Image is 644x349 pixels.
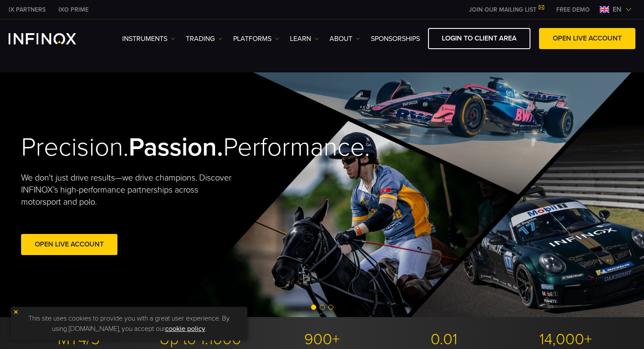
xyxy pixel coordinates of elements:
[508,330,623,349] p: 14,000+
[609,4,625,15] span: en
[21,234,117,255] a: Open Live Account
[539,28,635,49] a: OPEN LIVE ACCOUNT
[15,311,243,336] p: This site uses cookies to provide you with a great user experience. By using [DOMAIN_NAME], you a...
[265,330,380,349] p: 900+
[428,28,530,49] a: LOGIN TO CLIENT AREA
[371,34,420,44] a: SPONSORSHIPS
[13,309,19,315] img: yellow close icon
[328,305,333,310] span: Go to slide 3
[550,5,596,14] a: INFINOX MENU
[386,330,502,349] p: 0.01
[186,34,222,44] a: TRADING
[320,305,325,310] span: Go to slide 2
[462,6,550,13] a: JOIN OUR MAILING LIST
[129,132,223,163] strong: Passion.
[233,34,279,44] a: PLATFORMS
[290,34,319,44] a: Learn
[21,132,292,163] h2: Precision. Performance.
[330,34,360,44] a: ABOUT
[21,172,238,208] p: We don't just drive results—we drive champions. Discover INFINOX’s high-performance partnerships ...
[311,305,316,310] span: Go to slide 1
[52,5,95,14] a: INFINOX
[122,34,175,44] a: Instruments
[2,5,52,14] a: INFINOX
[9,33,96,44] a: INFINOX Logo
[165,324,205,333] a: cookie policy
